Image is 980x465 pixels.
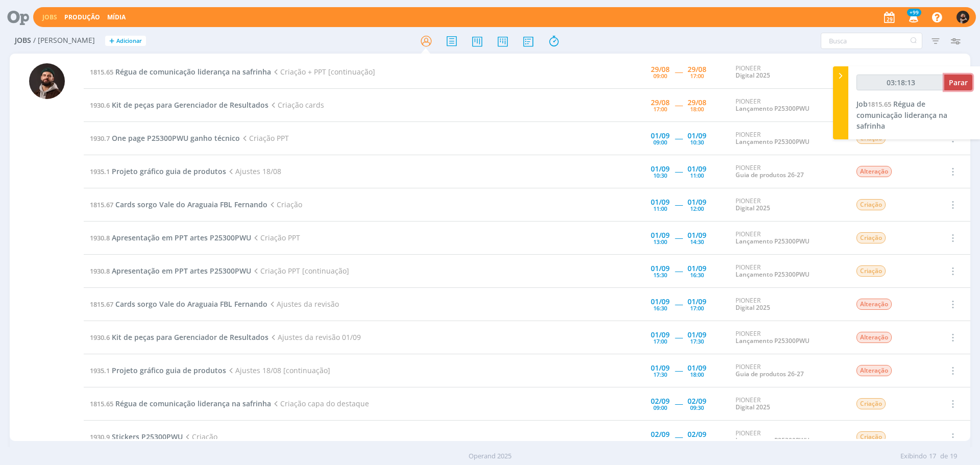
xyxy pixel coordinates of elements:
[675,299,682,309] span: -----
[90,67,271,77] a: 1815.65Régua de comunicação liderança na safrinha
[856,398,886,409] span: Criação
[736,204,770,212] a: Digital 2025
[736,231,841,246] div: PIONEER
[240,133,289,143] span: Criação PPT
[61,13,103,21] button: Produção
[957,11,969,23] img: D
[90,299,267,309] a: 1815.67Cards sorgo Vale do Araguaia FBL Fernando
[675,332,682,342] span: -----
[675,432,682,442] span: -----
[736,330,841,345] div: PIONEER
[675,233,682,242] span: -----
[688,265,706,272] div: 01/09
[33,36,95,45] span: / [PERSON_NAME]
[651,232,670,239] div: 01/09
[736,297,841,312] div: PIONEER
[736,237,810,246] a: Lançamento P25300PWU
[112,332,268,342] span: Kit de peças para Gerenciador de Resultados
[251,233,300,242] span: Criação PPT
[736,336,810,345] a: Lançamento P25300PWU
[115,299,267,309] span: Cards sorgo Vale do Araguaia FBL Fernando
[42,13,57,21] a: Jobs
[675,67,682,77] span: -----
[90,200,267,209] a: 1815.67Cards sorgo Vale do Araguaia FBL Fernando
[267,200,302,209] span: Criação
[736,104,810,113] a: Lançamento P25300PWU
[856,166,892,177] span: Alteração
[112,365,226,375] span: Projeto gráfico guia de produtos
[929,451,936,461] span: 17
[690,372,704,377] div: 18:00
[688,331,706,338] div: 01/09
[116,38,142,44] span: Adicionar
[856,265,886,277] span: Criação
[115,399,271,408] span: Régua de comunicação liderança na safrinha
[90,266,251,276] a: 1930.8Apresentação em PPT artes P25300PWU
[64,13,100,21] a: Produção
[736,71,770,80] a: Digital 2025
[736,370,804,378] a: Guia de produtos 26-27
[900,451,927,461] span: Exibindo
[651,66,670,73] div: 29/08
[90,333,110,342] span: 1930.6
[736,164,841,179] div: PIONEER
[736,397,841,411] div: PIONEER
[688,398,706,405] div: 02/09
[688,66,706,73] div: 29/08
[736,363,841,378] div: PIONEER
[653,106,667,112] div: 17:00
[856,365,892,376] span: Alteração
[39,13,60,21] button: Jobs
[90,399,271,408] a: 1815.65Régua de comunicação liderança na safrinha
[675,200,682,209] span: -----
[651,398,670,405] div: 02/09
[690,206,704,211] div: 12:00
[651,331,670,338] div: 01/09
[271,399,369,408] span: Criação capa do destaque
[690,305,704,311] div: 17:00
[653,305,667,311] div: 16:30
[736,131,841,146] div: PIONEER
[675,166,682,176] span: -----
[183,432,217,442] span: Criação
[90,67,113,77] span: 1815.65
[653,405,667,410] div: 09:00
[90,432,183,442] a: 1930.9Stickers P25300PWU
[688,232,706,239] div: 01/09
[115,200,267,209] span: Cards sorgo Vale do Araguaia FBL Fernando
[856,99,947,131] span: Régua de comunicação liderança na safrinha
[112,266,251,276] span: Apresentação em PPT artes P25300PWU
[856,332,892,343] span: Alteração
[736,430,841,445] div: PIONEER
[690,405,704,410] div: 09:30
[688,298,706,305] div: 01/09
[736,98,841,113] div: PIONEER
[90,233,110,242] span: 1930.8
[868,100,891,109] span: 1815.65
[90,166,226,176] a: 1935.1Projeto gráfico guia de produtos
[90,167,110,176] span: 1935.1
[90,365,226,375] a: 1935.1Projeto gráfico guia de produtos
[690,106,704,112] div: 18:00
[226,166,281,176] span: Ajustes 18/08
[651,99,670,106] div: 29/08
[956,8,970,26] button: D
[107,13,126,21] a: Mídia
[736,270,810,279] a: Lançamento P25300PWU
[688,99,706,106] div: 29/08
[856,99,947,131] a: Job1815.65Régua de comunicação liderança na safrinha
[90,200,113,209] span: 1815.67
[90,100,268,110] a: 1930.6Kit de peças para Gerenciador de Resultados
[902,8,923,27] button: +99
[653,239,667,244] div: 13:00
[651,431,670,438] div: 02/09
[675,133,682,143] span: -----
[104,13,129,21] button: Mídia
[109,36,114,46] span: +
[251,266,349,276] span: Criação PPT [continuação]
[653,173,667,178] div: 10:30
[651,298,670,305] div: 01/09
[688,199,706,206] div: 01/09
[736,264,841,279] div: PIONEER
[90,233,251,242] a: 1930.8Apresentação em PPT artes P25300PWU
